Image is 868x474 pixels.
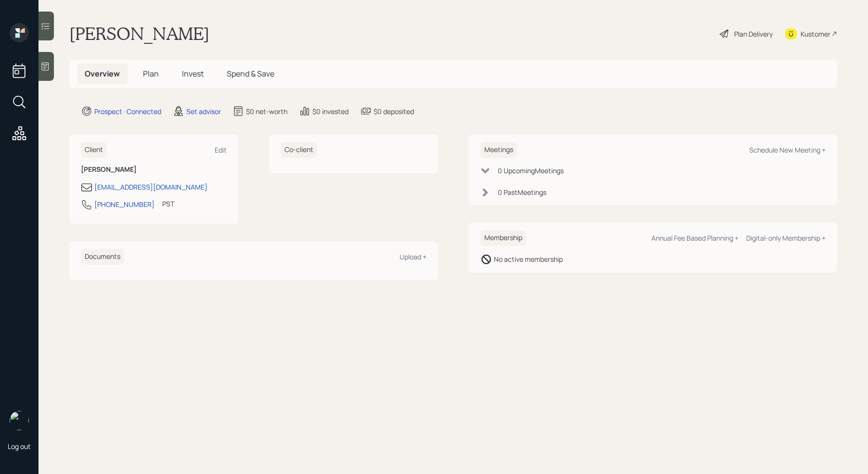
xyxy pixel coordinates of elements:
h6: Meetings [480,142,517,158]
div: Schedule New Meeting + [749,145,826,154]
h6: Documents [81,249,124,265]
div: 0 Upcoming Meeting s [498,166,564,176]
h6: Client [81,142,107,158]
div: Annual Fee Based Planning + [651,233,738,243]
div: Upload + [400,252,427,261]
span: Spend & Save [227,68,274,79]
span: Plan [143,68,159,79]
div: Edit [215,145,227,154]
div: [PHONE_NUMBER] [94,199,155,209]
h1: [PERSON_NAME] [69,23,209,44]
h6: [PERSON_NAME] [81,166,227,174]
span: Invest [182,68,204,79]
div: No active membership [494,254,563,264]
span: Overview [85,68,120,79]
div: $0 invested [312,106,349,116]
div: [EMAIL_ADDRESS][DOMAIN_NAME] [94,182,207,192]
h6: Membership [480,230,526,246]
div: Log out [8,442,31,451]
div: PST [162,199,174,209]
div: Digital-only Membership + [746,233,826,243]
img: retirable_logo.png [10,411,29,430]
div: Plan Delivery [734,29,773,39]
div: $0 deposited [374,106,414,116]
div: Set advisor [186,106,221,116]
h6: Co-client [281,142,317,158]
div: 0 Past Meeting s [498,187,546,197]
div: Prospect · Connected [94,106,161,116]
div: Kustomer [801,29,830,39]
div: $0 net-worth [246,106,287,116]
